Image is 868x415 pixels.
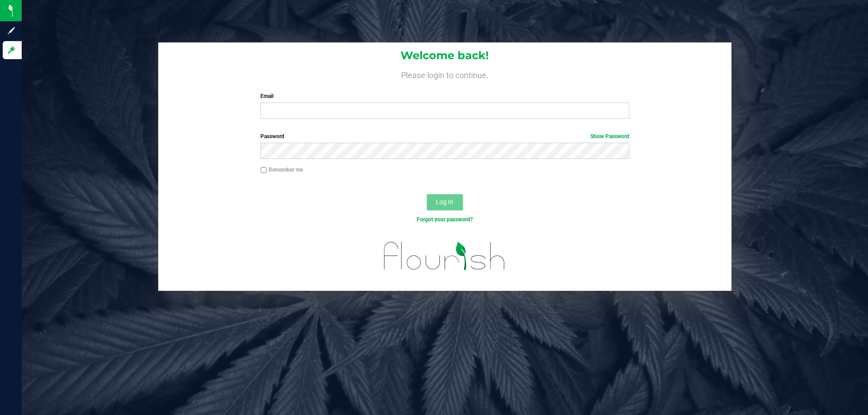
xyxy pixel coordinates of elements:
[260,166,303,174] label: Remember me
[427,194,463,210] button: Log In
[373,233,516,279] img: flourish_logo.svg
[260,92,629,100] label: Email
[260,133,284,140] span: Password
[7,46,16,55] inline-svg: Log in
[260,167,267,173] input: Remember me
[590,133,629,140] a: Show Password
[436,198,453,205] span: Log In
[158,50,731,61] h1: Welcome back!
[158,69,731,79] h4: Please login to continue.
[7,26,16,35] inline-svg: Sign up
[417,216,473,223] a: Forgot your password?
